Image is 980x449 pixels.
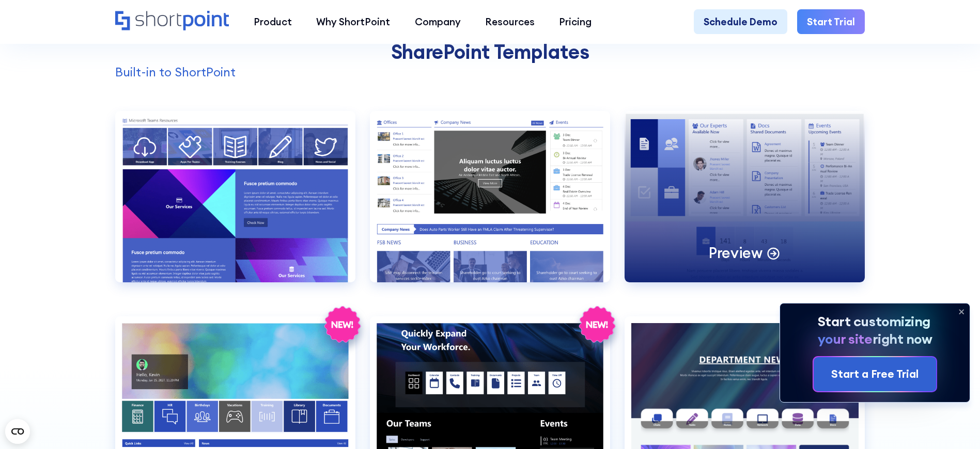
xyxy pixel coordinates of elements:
a: Resources [473,9,547,34]
a: HR 1 [115,111,355,302]
a: Home [115,11,229,32]
div: Company [415,14,461,29]
button: Open CMP widget [5,419,30,444]
a: HR 2 [370,111,610,302]
p: Built-in to ShortPoint [115,63,865,82]
a: Pricing [547,9,604,34]
h2: SharePoint Templates [115,40,865,63]
a: HR 3Preview [625,111,865,302]
div: Start a Free Trial [831,366,919,382]
div: Pricing [559,14,592,29]
a: Schedule Demo [694,9,787,34]
div: Product [254,14,292,29]
a: Company [402,9,473,34]
a: Start Trial [797,9,865,34]
div: Why ShortPoint [316,14,390,29]
a: Product [241,9,304,34]
div: Resources [485,14,535,29]
p: Preview [709,244,763,263]
a: Start a Free Trial [814,357,936,391]
a: Why ShortPoint [304,9,402,34]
